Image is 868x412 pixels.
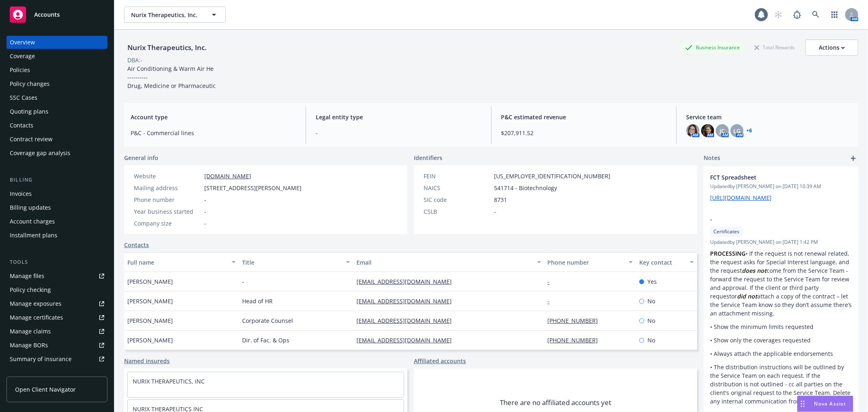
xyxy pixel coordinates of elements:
[7,133,107,146] a: Contract review
[7,105,107,118] a: Quoting plans
[127,336,173,344] span: [PERSON_NAME]
[124,357,170,365] a: Named insureds
[7,215,107,228] a: Account charges
[242,258,341,267] div: Title
[356,336,458,344] a: [EMAIL_ADDRESS][DOMAIN_NAME]
[204,184,302,192] span: [STREET_ADDRESS][PERSON_NAME]
[710,183,852,190] span: Updated by [PERSON_NAME] on [DATE] 10:39 AM
[134,219,201,228] div: Company size
[805,39,858,56] button: Actions
[204,219,206,228] span: -
[10,201,51,214] div: Billing updates
[501,129,667,137] span: $207,911.52
[7,176,107,184] div: Billing
[647,297,655,305] span: No
[356,317,458,324] a: [EMAIL_ADDRESS][DOMAIN_NAME]
[124,42,210,53] div: Nurix Therapeutics, Inc.
[242,297,273,305] span: Head of HR
[7,187,107,200] a: Invoices
[548,317,605,324] a: [PHONE_NUMBER]
[687,124,700,137] img: photo
[124,252,239,272] button: Full name
[10,311,63,324] div: Manage certificates
[414,153,442,162] span: Identifiers
[204,195,206,204] span: -
[7,297,107,310] a: Manage exposures
[500,398,611,408] span: There are no affiliated accounts yet
[424,172,491,180] div: FEIN
[7,64,107,77] a: Policies
[242,336,289,344] span: Dir. of Fac. & Ops
[494,172,610,180] span: [US_EMPLOYER_IDENTIFICATION_NUMBER]
[424,207,491,216] div: CSLB
[710,363,852,405] p: • The distribution instructions will be outlined by the Service Team on each request. If the dist...
[424,195,491,204] div: SIC code
[34,11,60,18] span: Accounts
[710,349,852,358] p: • Always attach the applicable endorsements
[10,325,51,338] div: Manage claims
[687,113,852,121] span: Service team
[10,353,72,366] div: Summary of insurance
[7,91,107,104] a: SSC Cases
[701,124,714,137] img: photo
[710,239,852,246] span: Updated by [PERSON_NAME] on [DATE] 1:42 PM
[10,36,35,49] div: Overview
[353,252,544,272] button: Email
[127,297,173,305] span: [PERSON_NAME]
[814,400,846,407] span: Nova Assist
[204,172,251,180] a: [DOMAIN_NAME]
[131,11,201,19] span: Nurix Therapeutics, Inc.
[704,167,858,208] div: FCT SpreadsheetUpdatedby [PERSON_NAME] on [DATE] 10:39 AM[URL][DOMAIN_NAME]
[127,56,142,64] div: DBA: -
[131,113,296,121] span: Account type
[7,258,107,266] div: Tools
[134,195,201,204] div: Phone number
[7,119,107,132] a: Contacts
[7,147,107,160] a: Coverage gap analysis
[124,7,226,23] button: Nurix Therapeutics, Inc.
[10,283,51,296] div: Policy checking
[713,228,739,235] span: Certificates
[316,113,481,121] span: Legal entity type
[647,316,655,325] span: No
[544,252,636,272] button: Phone number
[10,119,33,132] div: Contacts
[10,270,44,283] div: Manage files
[710,249,852,318] p: • If the request is not renewal related, the request asks for Special Interest language, and the ...
[242,277,244,286] span: -
[770,7,787,23] a: Start snowing
[494,184,557,192] span: 541714 - Biotechnology
[424,184,491,192] div: NAICS
[494,195,507,204] span: 8731
[10,147,70,160] div: Coverage gap analysis
[710,250,746,257] strong: PROCESSING
[10,64,30,77] div: Policies
[7,229,107,242] a: Installment plans
[798,396,808,412] div: Drag to move
[710,215,831,224] span: -
[808,7,824,23] a: Search
[737,292,757,300] em: did not
[647,336,655,344] span: No
[316,129,481,137] span: -
[747,128,752,133] a: +6
[134,172,201,180] div: Website
[548,278,556,285] a: -
[7,270,107,283] a: Manage files
[7,353,107,366] a: Summary of insurance
[10,187,32,200] div: Invoices
[7,283,107,296] a: Policy checking
[704,153,720,163] span: Notes
[10,105,48,118] div: Quoting plans
[134,207,201,216] div: Year business started
[133,377,205,385] a: NURIX THERAPEUTICS, INC
[789,7,805,23] a: Report a Bug
[7,201,107,214] a: Billing updates
[414,357,466,365] a: Affiliated accounts
[127,277,173,286] span: [PERSON_NAME]
[719,127,725,135] span: JC
[819,40,845,55] div: Actions
[548,258,624,267] div: Phone number
[710,194,772,202] a: [URL][DOMAIN_NAME]
[636,252,697,272] button: Key contact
